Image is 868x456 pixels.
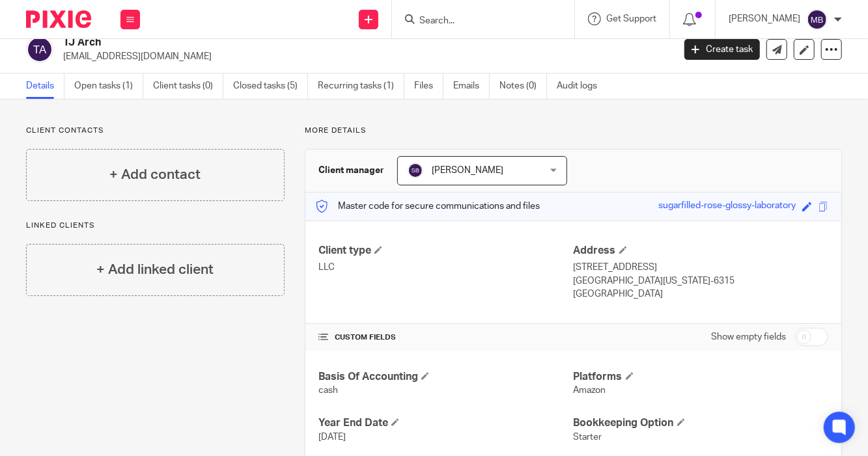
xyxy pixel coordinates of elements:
[453,74,490,99] a: Emails
[408,163,423,178] img: svg%3E
[574,261,828,274] p: [STREET_ADDRESS]
[557,74,607,99] a: Audit logs
[96,260,214,280] h4: + Add linked client
[318,74,404,99] a: Recurring tasks (1)
[26,10,91,28] img: Pixie
[807,9,828,30] img: svg%3E
[315,200,540,213] p: Master code for secure communications and files
[26,221,285,231] p: Linked clients
[26,36,53,63] img: svg%3E
[233,74,308,99] a: Closed tasks (5)
[318,416,573,430] h4: Year End Date
[63,50,665,63] p: [EMAIL_ADDRESS][DOMAIN_NAME]
[574,244,828,258] h4: Address
[574,275,828,288] p: [GEOGRAPHIC_DATA][US_STATE]-6315
[574,386,606,395] span: Amazon
[318,433,346,442] span: [DATE]
[499,74,547,99] a: Notes (0)
[305,126,842,136] p: More details
[432,166,503,175] span: [PERSON_NAME]
[711,330,786,343] label: Show empty fields
[318,261,573,274] p: LLC
[574,433,602,442] span: Starter
[574,288,828,301] p: [GEOGRAPHIC_DATA]
[574,370,828,384] h4: Platforms
[318,386,338,395] span: cash
[318,244,573,258] h4: Client type
[63,36,544,49] h2: TJ Arch
[658,199,796,214] div: sugarfilled-rose-glossy-laboratory
[26,126,285,136] p: Client contacts
[74,74,143,99] a: Open tasks (1)
[153,74,223,99] a: Client tasks (0)
[414,74,443,99] a: Files
[418,16,535,27] input: Search
[684,39,760,60] a: Create task
[606,14,656,23] span: Get Support
[574,416,828,430] h4: Bookkeeping Option
[318,332,573,343] h4: CUSTOM FIELDS
[26,74,64,99] a: Details
[318,164,384,177] h3: Client manager
[729,12,800,25] p: [PERSON_NAME]
[318,370,573,384] h4: Basis Of Accounting
[109,165,201,185] h4: + Add contact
